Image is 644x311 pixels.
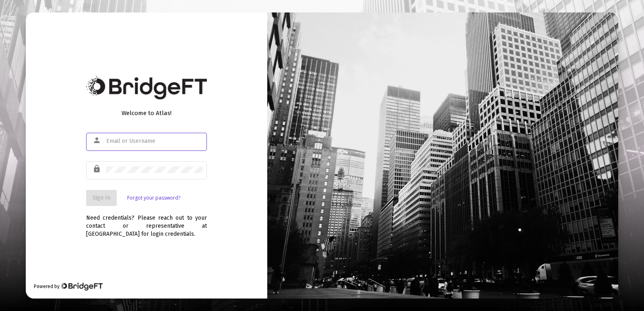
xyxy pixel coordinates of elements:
[106,138,203,144] input: Email or Username
[86,206,207,238] div: Need credentials? Please reach out to your contact or representative at [GEOGRAPHIC_DATA] for log...
[34,282,103,290] div: Powered by
[60,282,103,290] img: Bridge Financial Technology Logo
[93,164,102,174] mat-icon: lock
[127,194,180,202] a: Forgot your password?
[93,194,110,201] span: Sign In
[86,109,207,117] div: Welcome to Atlas!
[93,136,102,145] mat-icon: person
[86,76,207,99] img: Bridge Financial Technology Logo
[86,190,117,206] button: Sign In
